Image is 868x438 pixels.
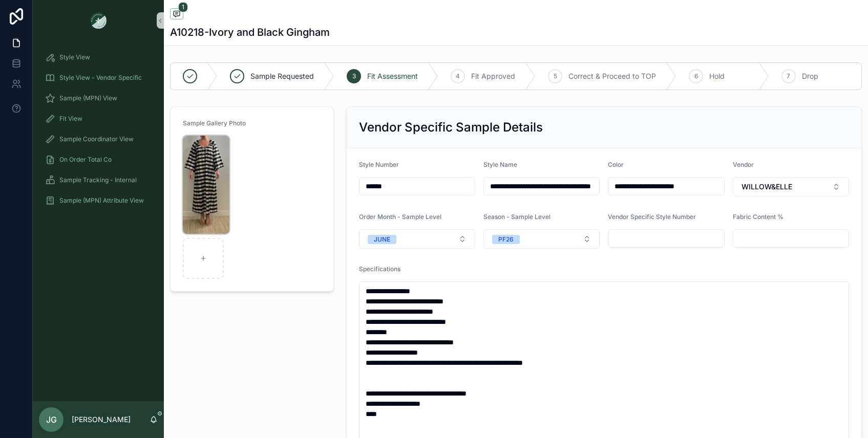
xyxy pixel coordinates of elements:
span: Specifications [359,265,400,273]
a: Sample Tracking - Internal [39,171,158,189]
span: Sample (MPN) View [59,94,117,102]
span: Style View - Vendor Specific [59,74,142,82]
span: Sample (MPN) Attribute View [59,196,144,205]
span: Order Month - Sample Level [359,213,441,221]
button: Select Button [483,229,600,249]
span: 6 [694,72,698,80]
span: On Order Total Co [59,156,112,164]
p: [PERSON_NAME] [72,414,131,425]
span: Style Number [359,161,399,168]
a: Sample (MPN) Attribute View [39,191,158,210]
span: 4 [456,72,460,80]
a: Style View [39,48,158,67]
button: Select Button [359,229,475,249]
span: Hold [709,71,725,81]
span: Style View [59,53,90,61]
a: Fit View [39,109,158,128]
button: Select Button [733,177,849,196]
span: 1 [178,2,188,12]
span: Correct & Proceed to TOP [568,71,656,81]
span: Style Name [483,161,517,168]
span: Season - Sample Level [483,213,551,221]
h2: Vendor Specific Sample Details [359,119,543,136]
span: Fit View [59,115,82,123]
h1: A10218-Ivory and Black Gingham [170,25,330,39]
span: Fit Assessment [367,71,418,81]
img: Screenshot-2025-08-26-at-4.34.45-PM.png [183,136,229,234]
span: WILLOW&ELLE [742,182,792,192]
a: Sample (MPN) View [39,89,158,107]
span: Color [608,161,624,168]
span: Sample Gallery Photo [183,119,246,127]
div: JUNE [374,235,390,244]
span: JG [46,413,57,426]
a: Style View - Vendor Specific [39,69,158,87]
button: 1 [170,8,183,21]
div: PF26 [498,235,514,244]
div: scrollable content [33,41,164,223]
span: Sample Requested [250,71,314,81]
span: Vendor Specific Style Number [608,213,696,221]
a: On Order Total Co [39,150,158,169]
span: Fabric Content % [733,213,784,221]
span: Sample Coordinator View [59,135,134,143]
span: Vendor [733,161,754,168]
span: Fit Approved [471,71,515,81]
span: 7 [787,72,790,80]
img: App logo [90,12,107,29]
a: Sample Coordinator View [39,130,158,148]
span: Sample Tracking - Internal [59,176,137,184]
span: 3 [352,72,356,80]
span: Drop [802,71,818,81]
span: 5 [554,72,557,80]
